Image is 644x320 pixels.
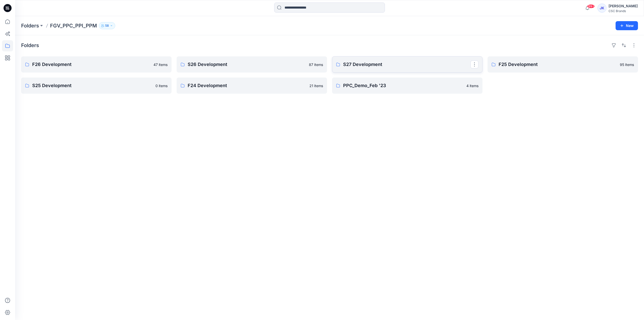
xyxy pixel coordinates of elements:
[32,82,152,89] p: S25 Development
[32,61,150,68] p: F26 Development
[21,42,39,48] h4: Folders
[99,22,115,29] button: 58
[343,82,463,89] p: PPC_Demo_Feb '23
[309,83,323,88] p: 21 items
[21,22,39,29] a: Folders
[499,61,617,68] p: F25 Development
[609,3,638,9] div: [PERSON_NAME]
[21,78,172,94] a: S25 Development0 items
[21,56,172,73] a: F26 Development47 items
[177,78,327,94] a: F24 Development21 items
[105,23,109,28] p: 58
[609,9,638,13] div: CSC Brands
[188,82,306,89] p: F24 Development
[50,22,97,29] p: FGV_PPC_PPI_PPM
[155,83,168,88] p: 0 items
[620,62,634,67] p: 95 items
[343,61,470,68] p: S27 Development
[309,62,323,67] p: 87 items
[153,62,168,67] p: 47 items
[466,83,478,88] p: 4 items
[332,56,482,73] a: S27 Development
[597,4,607,13] div: JK
[587,4,595,8] span: 99+
[188,61,306,68] p: S26 Development
[177,56,327,73] a: S26 Development87 items
[332,78,482,94] a: PPC_Demo_Feb '234 items
[488,56,638,73] a: F25 Development95 items
[616,21,638,30] button: New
